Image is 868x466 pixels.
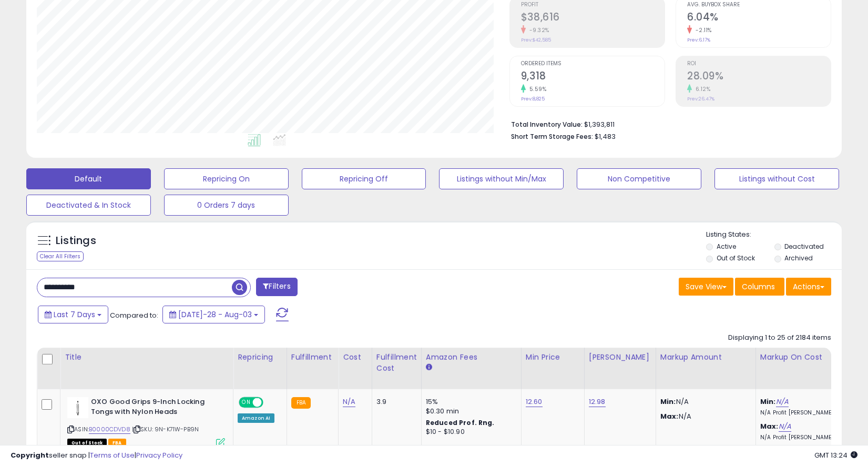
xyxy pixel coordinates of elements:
[238,352,282,363] div: Repricing
[717,242,736,251] label: Active
[660,352,751,363] div: Markup Amount
[679,278,733,296] button: Save View
[291,397,311,409] small: FBA
[302,168,426,189] button: Repricing Off
[526,26,549,34] small: -9.32%
[426,428,513,437] div: $10 - $10.90
[91,397,219,419] b: OXO Good Grips 9-Inch Locking Tongs with Nylon Heads
[660,412,748,421] p: N/A
[786,278,831,296] button: Actions
[439,168,564,189] button: Listings without Min/Max
[54,309,95,320] span: Last 7 Days
[784,254,813,262] label: Archived
[164,168,289,189] button: Repricing On
[426,407,513,416] div: $0.30 min
[26,195,151,216] button: Deactivated & In Stock
[164,195,289,216] button: 0 Orders 7 days
[760,434,847,441] p: N/A Profit [PERSON_NAME]
[692,85,711,93] small: 6.12%
[692,26,712,34] small: -2.11%
[26,168,151,189] button: Default
[755,348,855,389] th: The percentage added to the cost of goods (COGS) that forms the calculator for Min & Max prices.
[11,450,49,460] strong: Copyright
[67,397,225,446] div: ASIN:
[90,450,135,460] a: Terms of Use
[56,234,96,248] h5: Listings
[291,352,334,363] div: Fulfillment
[742,281,775,292] span: Columns
[262,398,279,407] span: OFF
[814,450,857,460] span: 2025-08-11 13:24 GMT
[687,70,831,84] h2: 28.09%
[110,310,158,320] span: Compared to:
[426,352,517,363] div: Amazon Fees
[426,418,495,427] b: Reduced Prof. Rng.
[589,352,651,363] div: [PERSON_NAME]
[511,132,593,141] b: Short Term Storage Fees:
[136,450,182,460] a: Privacy Policy
[343,397,355,407] a: N/A
[706,230,842,240] p: Listing States:
[343,352,367,363] div: Cost
[240,398,253,407] span: ON
[11,451,182,461] div: seller snap | |
[511,117,823,130] li: $1,393,811
[89,425,130,434] a: B0000CDVD8
[521,37,551,43] small: Prev: $42,585
[521,96,545,102] small: Prev: 8,825
[376,397,413,407] div: 3.9
[760,421,779,431] b: Max:
[526,85,547,93] small: 5.59%
[526,352,580,363] div: Min Price
[67,397,88,418] img: 21B2+9O-K+L._SL40_.jpg
[38,306,108,323] button: Last 7 Days
[589,397,606,407] a: 12.98
[65,352,229,363] div: Title
[577,168,701,189] button: Non Competitive
[256,278,297,296] button: Filters
[728,333,831,343] div: Displaying 1 to 25 of 2184 items
[521,11,665,25] h2: $38,616
[521,61,665,67] span: Ordered Items
[714,168,839,189] button: Listings without Cost
[37,251,84,261] div: Clear All Filters
[660,411,679,421] strong: Max:
[521,2,665,8] span: Profit
[178,309,252,320] span: [DATE]-28 - Aug-03
[426,363,432,372] small: Amazon Fees.
[426,397,513,407] div: 15%
[687,96,714,102] small: Prev: 26.47%
[717,254,755,262] label: Out of Stock
[660,397,676,407] strong: Min:
[660,397,748,407] p: N/A
[162,306,265,323] button: [DATE]-28 - Aug-03
[132,425,199,433] span: | SKU: 9N-K71W-PB9N
[595,131,616,141] span: $1,483
[376,352,417,374] div: Fulfillment Cost
[760,352,851,363] div: Markup on Cost
[735,278,784,296] button: Columns
[760,409,847,417] p: N/A Profit [PERSON_NAME]
[776,397,789,407] a: N/A
[687,37,710,43] small: Prev: 6.17%
[511,120,583,129] b: Total Inventory Value:
[687,11,831,25] h2: 6.04%
[779,421,791,432] a: N/A
[760,397,776,407] b: Min:
[526,397,543,407] a: 12.60
[784,242,824,251] label: Deactivated
[687,2,831,8] span: Avg. Buybox Share
[238,413,274,423] div: Amazon AI
[521,70,665,84] h2: 9,318
[687,61,831,67] span: ROI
